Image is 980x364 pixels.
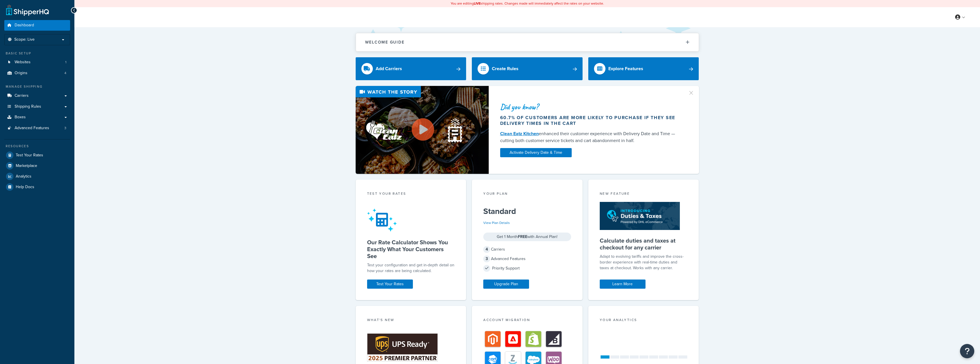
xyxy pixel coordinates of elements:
[588,57,699,80] a: Explore Features
[14,37,35,42] span: Scope: Live
[483,191,571,198] div: Your Plan
[4,161,70,171] a: Marketplace
[483,280,529,289] a: Upgrade Plan
[356,33,699,51] button: Welcome Guide
[356,57,466,80] a: Add Carriers
[15,71,27,76] span: Origins
[4,84,70,89] div: Manage Shipping
[4,51,70,56] div: Basic Setup
[483,207,571,216] h5: Standard
[376,65,402,73] div: Add Carriers
[600,237,688,251] h5: Calculate duties and taxes at checkout for any carrier
[367,191,455,198] div: Test your rates
[483,255,571,263] div: Advanced Features
[500,130,681,144] div: enhanced their customer experience with Delivery Date and Time — cutting both customer service ti...
[15,115,26,120] span: Boxes
[500,103,681,111] div: Did you know?
[500,148,572,157] a: Activate Delivery Date & Time
[367,262,455,274] div: Test your configuration and get in-depth detail on how your rates are being calculated.
[4,171,70,182] a: Analytics
[4,20,70,31] a: Dashboard
[474,1,481,6] b: LIVE
[600,280,646,289] a: Learn More
[65,60,66,65] span: 1
[64,126,66,131] span: 3
[600,191,688,198] div: New Feature
[4,144,70,149] div: Resources
[483,255,490,262] span: 3
[4,68,70,78] li: Origins
[600,254,688,271] p: Adapt to evolving tariffs and improve the cross-border experience with real-time duties and taxes...
[483,245,571,253] div: Carriers
[64,71,66,76] span: 4
[4,150,70,160] a: Test Your Rates
[4,90,70,101] a: Carriers
[483,220,510,225] a: View Plan Details
[518,234,527,240] strong: FREE
[483,246,490,253] span: 4
[356,86,489,174] img: Video thumbnail
[4,112,70,123] a: Boxes
[16,164,37,168] span: Marketplace
[4,123,70,133] a: Advanced Features3
[16,174,31,179] span: Analytics
[600,317,688,324] div: Your Analytics
[500,130,539,137] a: Clean Eatz Kitchen
[15,126,49,131] span: Advanced Features
[483,317,571,324] div: Account Migration
[4,101,70,112] a: Shipping Rules
[500,115,681,126] div: 60.7% of customers are more likely to purchase if they see delivery times in the cart
[4,123,70,133] li: Advanced Features
[15,60,31,65] span: Websites
[960,344,974,358] button: Open Resource Center
[15,23,34,28] span: Dashboard
[4,57,70,68] a: Websites1
[15,93,29,98] span: Carriers
[4,68,70,78] a: Origins4
[365,40,405,44] h2: Welcome Guide
[367,317,455,324] div: What's New
[15,104,41,109] span: Shipping Rules
[483,233,571,241] div: Get 1 Month with Annual Plan!
[367,239,455,259] h5: Our Rate Calculator Shows You Exactly What Your Customers See
[608,65,643,73] div: Explore Features
[472,57,583,80] a: Create Rules
[367,280,413,289] a: Test Your Rates
[492,65,518,73] div: Create Rules
[4,182,70,192] a: Help Docs
[16,185,34,190] span: Help Docs
[16,153,43,158] span: Test Your Rates
[483,264,571,272] div: Priority Support
[4,57,70,68] li: Websites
